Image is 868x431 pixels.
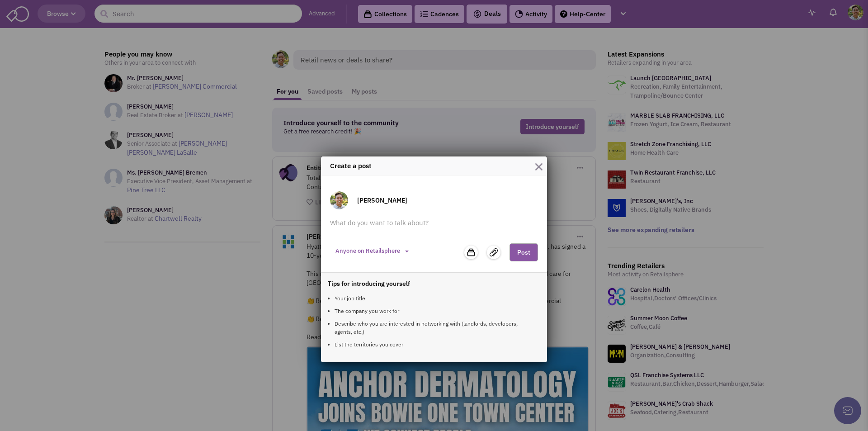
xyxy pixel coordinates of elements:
span: Anyone on Retailsphere [335,247,400,255]
h3: Tips for introducing yourself [328,279,540,288]
h3: [PERSON_NAME] [357,196,407,204]
li: Describe who you are interested in networking with (landlords, developers, agents, etc.) [335,320,533,336]
img: file.svg [490,248,498,256]
li: The company you work for [335,307,533,315]
li: Your job title [335,294,533,303]
li: List the territories you cover [335,341,533,349]
h4: Create a post [330,161,542,171]
img: icon-collection-lavender.png [467,248,476,257]
button: Anyone on Retailsphere [330,243,414,259]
